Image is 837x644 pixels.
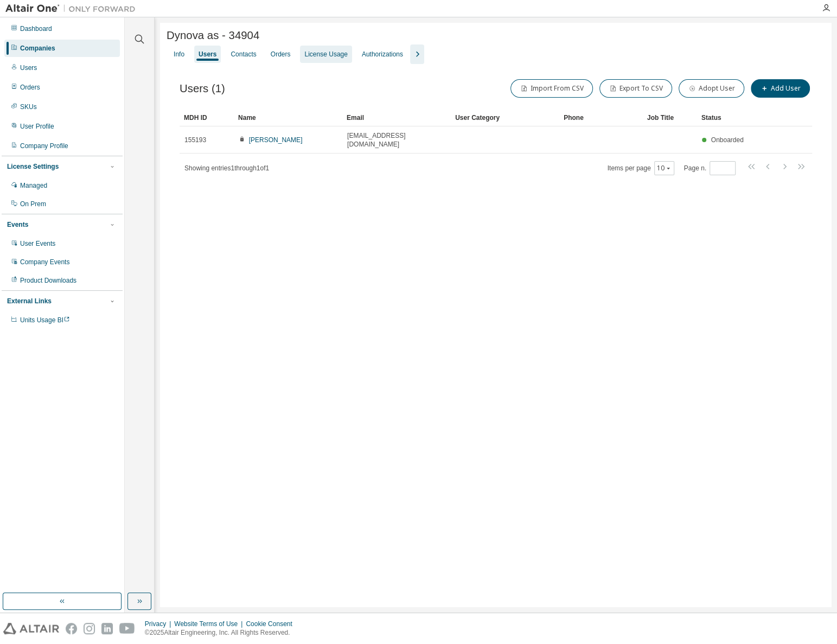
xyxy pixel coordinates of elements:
div: SKUs [20,103,37,111]
div: Phone [564,109,638,126]
div: Product Downloads [20,276,76,285]
button: Import From CSV [510,79,593,98]
span: Page n. [684,161,736,175]
div: Cookie Consent [246,620,298,628]
div: Authorizations [362,50,403,59]
div: Info [174,50,184,59]
span: Onboarded [711,136,744,144]
span: Units Usage BI [20,316,70,324]
div: Privacy [145,620,174,628]
div: Dashboard [20,24,52,33]
div: User Events [20,239,55,248]
div: Contacts [231,50,256,59]
div: Managed [20,181,47,190]
span: [EMAIL_ADDRESS][DOMAIN_NAME] [347,131,446,149]
span: Showing entries 1 through 1 of 1 [184,164,269,172]
img: instagram.svg [84,623,95,634]
button: 10 [657,164,672,173]
div: Orders [20,83,40,92]
img: facebook.svg [66,623,77,634]
div: On Prem [20,200,46,208]
div: Orders [271,50,291,59]
div: Company Profile [20,142,68,150]
a: [PERSON_NAME] [249,136,303,144]
div: Company Events [20,258,69,266]
div: MDH ID [184,109,229,126]
div: Email [347,109,446,126]
div: Website Terms of Use [174,620,246,628]
button: Adopt User [679,79,744,98]
div: User Category [455,109,555,126]
button: Export To CSV [599,79,672,98]
div: Users [20,63,37,72]
div: External Links [7,297,52,305]
img: altair_logo.svg [3,623,59,634]
span: Items per page [608,161,674,175]
div: License Usage [304,50,347,59]
div: Status [701,109,747,126]
p: © 2025 Altair Engineering, Inc. All Rights Reserved. [145,628,299,637]
span: Dynova as - 34904 [167,29,259,42]
div: Users [199,50,216,59]
span: Users (1) [180,82,225,95]
div: Job Title [647,109,693,126]
img: linkedin.svg [101,623,113,634]
div: Companies [20,44,55,53]
div: License Settings [7,162,59,171]
img: youtube.svg [119,623,135,634]
div: User Profile [20,122,54,131]
span: 155193 [184,136,206,144]
div: Name [238,109,338,126]
div: Events [7,220,28,229]
img: Altair One [5,3,141,14]
button: Add User [751,79,810,98]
